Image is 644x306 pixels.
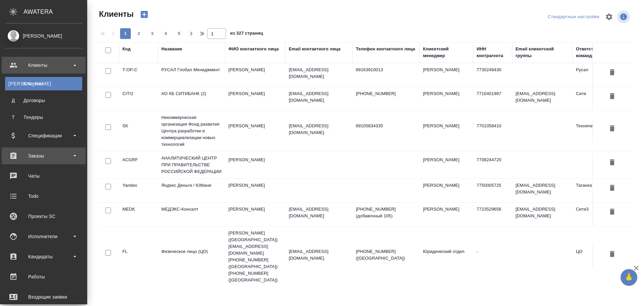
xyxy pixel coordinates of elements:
[5,151,82,161] div: Заказы
[356,123,416,129] p: 89105834335
[97,9,133,19] span: Клиенты
[119,179,158,202] td: Yandex
[573,245,626,268] td: ЦО
[147,30,158,37] span: 3
[477,46,509,59] div: ИНН контрагента
[5,292,82,302] div: Входящие заявки
[473,87,512,111] td: 7710401987
[119,153,158,177] td: ACGRF
[573,63,626,87] td: Русал
[158,63,225,87] td: РУСАЛ Глобал Менеджмент
[473,119,512,143] td: 7701058410
[606,90,618,103] button: Удалить
[512,203,573,226] td: [EMAIL_ADDRESS][DOMAIN_NAME]
[289,248,349,262] p: [EMAIL_ADDRESS][DOMAIN_NAME]
[289,67,349,80] p: [EMAIL_ADDRESS][DOMAIN_NAME]
[473,153,512,177] td: 7708244720
[573,87,626,111] td: Сити
[228,46,279,52] div: ФИО контактного лица
[174,28,184,39] button: 5
[122,46,130,52] div: Код
[160,30,171,37] span: 4
[420,153,473,177] td: [PERSON_NAME]
[573,203,626,226] td: Сити3
[160,28,171,39] button: 4
[5,32,82,40] div: [PERSON_NAME]
[8,114,79,121] div: Тендеры
[158,151,225,178] td: АНАЛИТИЧЕСКИЙ ЦЕНТР ПРИ ПРАВИТЕЛЬСТВЕ РОССИЙСКОЙ ФЕДЕРАЦИИ
[158,245,225,268] td: Физическое лицо (ЦО)
[473,203,512,226] td: 7723529656
[23,5,87,18] div: AWATERA
[225,87,285,111] td: [PERSON_NAME]
[161,46,182,52] div: Название
[356,90,416,97] p: [PHONE_NUMBER]
[516,46,569,59] div: Email клиентской группы
[5,94,82,107] a: ДДоговоры
[621,269,637,286] button: 🙏
[420,245,473,268] td: Юридический отдел
[420,203,473,226] td: [PERSON_NAME]
[623,270,635,285] span: 🙏
[2,168,86,184] a: Чаты
[606,248,618,261] button: Удалить
[225,203,285,226] td: [PERSON_NAME]
[356,46,415,52] div: Телефон контактного лица
[2,268,86,285] a: Работы
[2,208,86,225] a: Проекты SC
[5,272,82,282] div: Работы
[119,203,158,226] td: MEDK
[5,111,82,124] a: ТТендеры
[158,87,225,111] td: АО КБ СИТИБАНК (2)
[289,46,340,52] div: Email контактного лица
[420,63,473,87] td: [PERSON_NAME]
[606,123,618,135] button: Удалить
[617,10,631,23] span: Посмотреть информацию
[8,80,79,87] div: Клиенты
[230,29,263,39] span: из 327 страниц
[601,9,617,25] span: Настроить таблицу
[573,119,626,143] td: Технический
[606,182,618,194] button: Удалить
[512,179,573,202] td: [EMAIL_ADDRESS][DOMAIN_NAME]
[8,97,79,104] div: Договоры
[136,9,152,20] button: Создать
[174,30,184,37] span: 5
[289,123,349,136] p: [EMAIL_ADDRESS][DOMAIN_NAME]
[225,226,285,287] td: [PERSON_NAME] ([GEOGRAPHIC_DATA]) [EMAIL_ADDRESS][DOMAIN_NAME] [PHONE_NUMBER] ([GEOGRAPHIC_DATA])...
[473,63,512,87] td: 7730248430
[225,63,285,87] td: [PERSON_NAME]
[423,46,470,59] div: Клиентский менеджер
[5,211,82,221] div: Проекты SC
[158,111,225,151] td: Некоммерческая организация Фонд развития Центра разработки и коммерциализации новых технологий
[5,191,82,201] div: Todo
[356,206,416,219] p: [PHONE_NUMBER] (добавочный 105)
[225,153,285,177] td: [PERSON_NAME]
[5,231,82,242] div: Исполнители
[573,179,626,202] td: Таганка
[158,203,225,226] td: МЕДЭКС-Консалт
[119,119,158,143] td: SK
[606,157,618,169] button: Удалить
[158,179,225,202] td: Яндекс Деньги / ЮМани
[133,30,144,37] span: 2
[356,67,416,73] p: 89163910013
[119,63,158,87] td: T-OP-C
[225,119,285,143] td: [PERSON_NAME]
[5,77,82,90] a: [PERSON_NAME]Клиенты
[119,245,158,268] td: FL
[606,206,618,218] button: Удалить
[133,28,144,39] button: 2
[2,289,86,305] a: Входящие заявки
[576,46,623,59] div: Ответственная команда
[546,12,601,22] div: split button
[420,119,473,143] td: [PERSON_NAME]
[5,171,82,181] div: Чаты
[119,87,158,111] td: CITI2
[420,87,473,111] td: [PERSON_NAME]
[5,252,82,262] div: Кандидаты
[356,248,416,262] p: [PHONE_NUMBER] ([GEOGRAPHIC_DATA])
[289,206,349,219] p: [EMAIL_ADDRESS][DOMAIN_NAME]
[5,60,82,70] div: Клиенты
[2,188,86,205] a: Todo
